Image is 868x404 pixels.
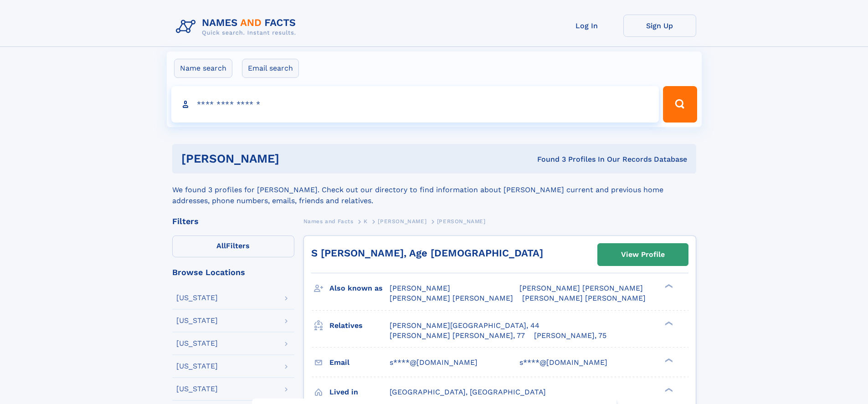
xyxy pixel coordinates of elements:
[311,247,543,259] a: S [PERSON_NAME], Age [DEMOGRAPHIC_DATA]
[390,388,546,396] span: [GEOGRAPHIC_DATA], [GEOGRAPHIC_DATA]
[663,387,673,393] div: ❯
[522,294,646,302] span: [PERSON_NAME] [PERSON_NAME]
[181,153,408,164] h1: [PERSON_NAME]
[216,241,226,250] span: All
[663,357,673,363] div: ❯
[623,15,696,37] a: Sign Up
[437,218,486,225] span: [PERSON_NAME]
[364,218,368,225] span: K
[242,59,299,78] label: Email search
[390,284,450,292] span: [PERSON_NAME]
[663,283,673,289] div: ❯
[390,321,539,331] a: [PERSON_NAME][GEOGRAPHIC_DATA], 44
[176,363,218,370] div: [US_STATE]
[176,317,218,324] div: [US_STATE]
[329,355,390,370] h3: Email
[172,174,696,206] div: We found 3 profiles for [PERSON_NAME]. Check out our directory to find information about [PERSON_...
[176,340,218,347] div: [US_STATE]
[663,320,673,326] div: ❯
[329,384,390,400] h3: Lived in
[176,294,218,302] div: [US_STATE]
[172,235,294,257] label: Filters
[408,154,687,164] div: Found 3 Profiles In Our Records Database
[176,385,218,393] div: [US_STATE]
[534,331,606,341] a: [PERSON_NAME], 75
[390,331,525,341] a: [PERSON_NAME] [PERSON_NAME], 77
[172,15,303,39] img: Logo Names and Facts
[390,294,513,302] span: [PERSON_NAME] [PERSON_NAME]
[303,215,354,227] a: Names and Facts
[364,215,368,227] a: K
[663,86,697,123] button: Search Button
[519,284,643,292] span: [PERSON_NAME] [PERSON_NAME]
[329,318,390,333] h3: Relatives
[621,244,665,265] div: View Profile
[172,268,294,276] div: Browse Locations
[174,59,232,78] label: Name search
[172,217,294,225] div: Filters
[378,218,426,225] span: [PERSON_NAME]
[171,86,659,123] input: search input
[329,281,390,296] h3: Also known as
[598,244,688,266] a: View Profile
[550,15,623,37] a: Log In
[378,215,426,227] a: [PERSON_NAME]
